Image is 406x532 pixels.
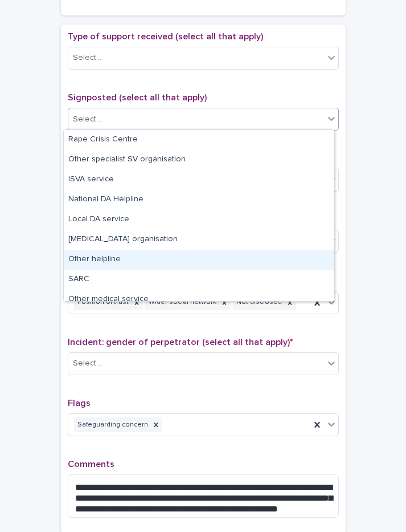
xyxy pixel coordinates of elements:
[68,32,263,41] span: Type of support received (select all that apply)
[73,52,101,64] div: Select...
[68,338,293,347] span: Incident: gender of perpetrator (select all that apply)
[64,190,334,210] div: National DA Helpline
[64,150,334,170] div: Other specialist SV organisation
[73,358,101,369] div: Select...
[74,417,150,433] div: Safeguarding concern
[68,460,114,469] span: Comments
[145,295,218,310] div: Wider social network
[68,93,207,102] span: Signposted (select all that apply)
[64,230,334,250] div: Other counselling organisation
[64,270,334,290] div: SARC
[233,295,284,310] div: Not disclosed
[74,295,130,310] div: Position of trust
[64,130,334,150] div: Rape Crisis Centre
[64,290,334,310] div: Other medical service
[64,170,334,190] div: ISVA service
[68,399,91,408] span: Flags
[64,210,334,230] div: Local DA service
[64,250,334,270] div: Other helpline
[73,113,101,125] div: Select...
